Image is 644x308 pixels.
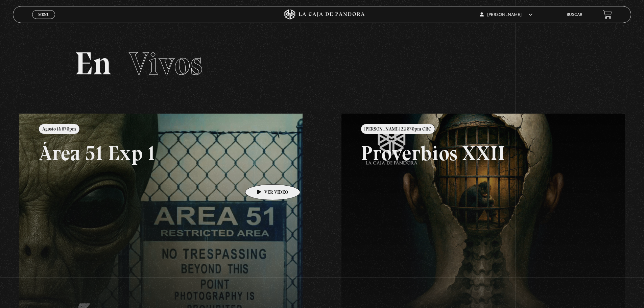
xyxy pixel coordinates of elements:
[129,44,202,83] span: Vivos
[75,48,569,80] h2: En
[603,10,612,19] a: View your shopping cart
[38,13,49,17] span: Menu
[567,13,582,17] a: Buscar
[480,13,532,17] span: [PERSON_NAME]
[36,18,52,23] span: Cerrar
